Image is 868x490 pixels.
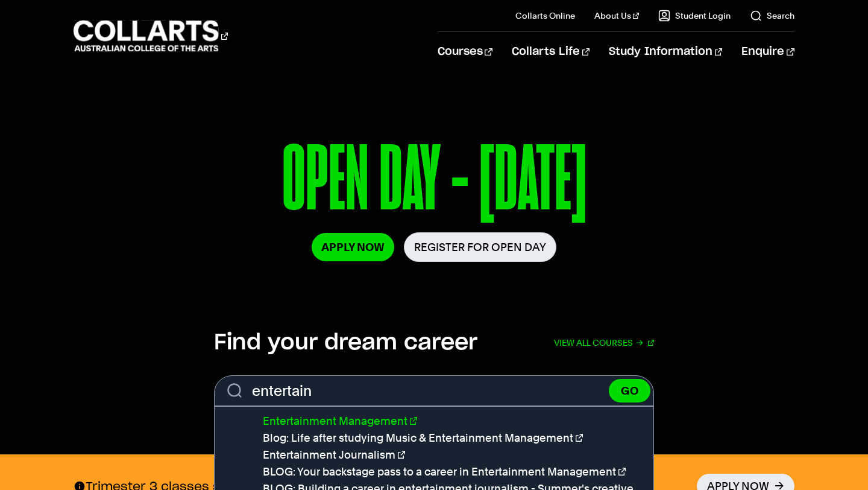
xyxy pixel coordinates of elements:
a: Student Login [658,10,731,22]
h2: Find your dream career [214,329,477,356]
input: Search for a course [214,375,654,406]
a: Courses [438,32,492,72]
a: Apply Now [312,233,394,261]
a: Register for Open Day [404,232,556,262]
a: Entertainment Journalism [263,448,405,461]
form: Search [214,375,654,406]
a: Study Information [609,32,722,72]
a: Entertainment Management [263,415,417,427]
div: Go to homepage [74,19,228,53]
a: View all courses [554,329,654,356]
a: BLOG: Your backstage pass to a career in Entertainment Management [263,465,626,478]
a: About Us [594,10,639,22]
a: Collarts Life [512,32,590,72]
a: Blog: Life after studying Music & Entertainment Management [263,431,583,444]
a: Collarts Online [515,10,575,22]
button: GO [609,379,650,402]
a: Enquire [741,32,794,72]
p: OPEN DAY - [DATE] [74,133,794,232]
a: Search [750,10,794,22]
